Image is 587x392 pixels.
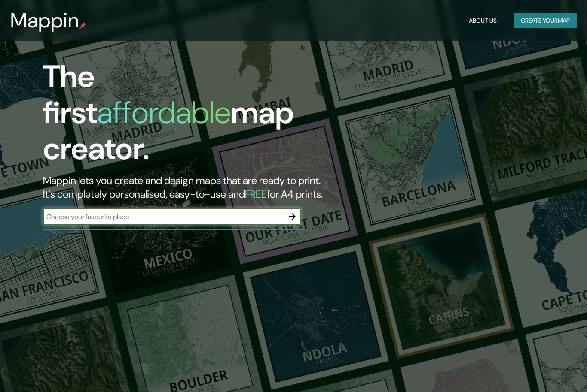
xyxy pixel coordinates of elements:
[79,22,86,29] img: mappin-pin
[97,93,231,133] h1: affordable
[43,174,336,201] h2: Mappin lets you create and design maps that are ready to print. It's completely personalised, eas...
[10,9,79,33] h3: Mappin
[43,212,284,222] input: Choose your favourite place
[511,359,578,383] iframe: Help widget launcher
[514,13,577,29] button: Create yourmap
[245,187,267,201] h5: FREE
[43,59,336,174] h1: The first map creator.
[465,13,500,29] button: About Us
